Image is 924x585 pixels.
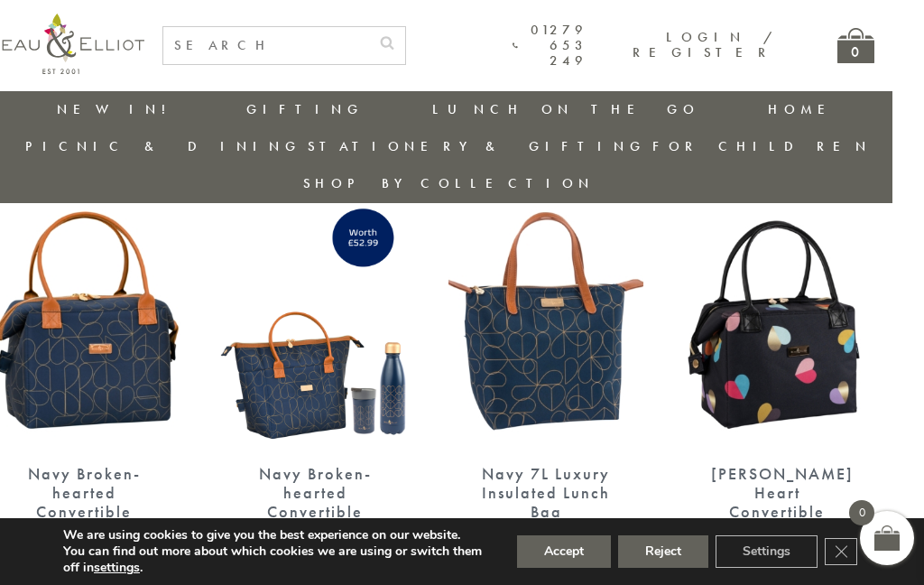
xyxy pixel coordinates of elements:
[618,535,708,568] button: Reject
[849,500,874,525] span: 0
[716,535,818,568] button: Settings
[517,535,611,568] button: Accept
[513,23,587,70] a: 01279 653 249
[163,27,369,64] input: SEARCH
[652,137,872,155] a: For Children
[633,28,774,61] a: Login / Register
[480,465,612,521] div: Navy 7L Luxury Insulated Lunch Bag
[63,543,485,576] p: You can find out more about which cookies we are using or switch them off in .
[303,174,595,192] a: Shop by collection
[246,100,364,118] a: Gifting
[25,137,301,155] a: Picnic & Dining
[57,100,178,118] a: New in!
[768,100,840,118] a: Home
[63,527,485,543] p: We are using cookies to give you the best experience on our website.
[448,195,643,447] img: Navy 7L Luxury Insulated Lunch Bag
[825,538,857,565] button: Close GDPR Cookie Banner
[217,195,412,447] img: Navy Broken-hearted Convertible Lunch Bag, Water Bottle and Travel Mug
[94,560,140,576] button: settings
[711,465,843,558] div: [PERSON_NAME] Heart Convertible Insulated Lunch Bag
[18,465,150,558] div: Navy Broken-hearted Convertible Insulated Lunch Bag
[837,28,874,63] a: 0
[432,100,699,118] a: Lunch On The Go
[308,137,646,155] a: Stationery & Gifting
[679,195,874,447] img: Emily convertible lunch bag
